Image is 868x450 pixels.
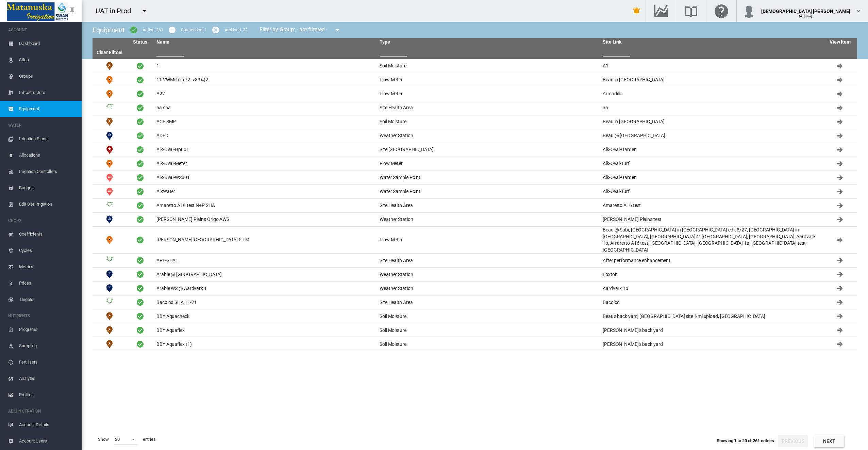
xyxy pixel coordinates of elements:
span: Programs [19,321,76,338]
img: 9.svg [105,76,114,84]
td: Site [GEOGRAPHIC_DATA] [377,143,600,157]
td: Flow Meter [93,227,127,253]
md-icon: Click to go to equipment [836,256,844,264]
td: Soil Moisture [377,309,600,323]
td: [PERSON_NAME]'s back yard [600,337,823,351]
button: Click to go to equipment [833,143,847,157]
td: Soil Moisture [93,115,127,129]
span: Active [136,284,144,292]
td: Beau's back yard, [GEOGRAPHIC_DATA] site_kml upload, [GEOGRAPHIC_DATA] [600,309,823,323]
td: Site Health Area [377,101,600,115]
td: Alk-Oval-WS001 [154,171,377,184]
md-icon: Click to go to equipment [836,174,844,182]
button: Click to go to equipment [833,185,847,198]
span: NUTRIENTS [8,310,76,321]
span: Active [136,256,144,264]
md-icon: Click to go to equipment [836,284,844,292]
button: Click to go to equipment [833,282,847,295]
span: Prices [19,275,76,291]
span: Active [136,202,144,210]
td: Soil Moisture [377,59,600,73]
span: Infrastructure [19,84,76,101]
td: Weather Station [377,282,600,295]
td: Site Health Area [93,101,127,115]
td: Soil Moisture [93,323,127,337]
span: Targets [19,291,76,308]
span: entries [140,434,158,445]
span: Active [136,236,144,244]
td: aa sha [154,101,377,115]
td: Arable WS @ Aardvark 1 [154,282,377,295]
td: Flow Meter [93,73,127,87]
md-icon: Go to the Data Hub [653,7,669,15]
td: Flow Meter [377,87,600,101]
td: BBY Aquaflex (1) [154,337,377,351]
span: Active [136,270,144,278]
span: ACCOUNT [8,25,76,35]
img: 9.svg [105,236,114,244]
span: Active [136,118,144,126]
span: Profiles [19,387,76,403]
button: icon-checkbox-marked-circle [127,23,140,37]
span: Active [136,76,144,84]
md-icon: icon-menu-down [140,7,148,15]
td: Flow Meter [93,157,127,171]
span: Equipment [19,101,76,117]
img: 11.svg [105,326,114,334]
div: Archived: 22 [224,27,248,33]
md-icon: Click to go to equipment [836,202,844,210]
span: Active [136,90,144,98]
button: Click to go to equipment [833,157,847,171]
span: Coefficients [19,226,76,242]
span: CROPS [8,215,76,226]
a: Name [156,39,169,45]
button: Click to go to equipment [833,254,847,267]
img: 13.svg [105,174,114,182]
span: Irrigation Controllers [19,163,76,180]
tr: Site Health Point Alk-Oval-Hp001 Site [GEOGRAPHIC_DATA] Alk-Oval-Garden Click to go to equipment [93,143,857,157]
td: Beau in [GEOGRAPHIC_DATA] [600,73,823,87]
td: Soil Moisture [377,323,600,337]
td: [PERSON_NAME]'s back yard [600,323,823,337]
button: Click to go to equipment [833,73,847,87]
md-icon: icon-bell-ring [633,7,641,15]
md-icon: Click to go to equipment [836,188,844,196]
span: Account Details [19,417,76,433]
td: Site Health Area [377,254,600,267]
button: icon-minus-circle [165,23,179,37]
md-icon: Search the knowledge base [683,7,699,15]
a: Clear Filters [97,50,123,55]
tr: Flow Meter Alk-Oval-Meter Flow Meter Alk-Oval-Turf Click to go to equipment [93,157,857,171]
button: Click to go to equipment [833,268,847,281]
td: Soil Moisture [377,115,600,129]
tr: Flow Meter A22 Flow Meter Armadillo Click to go to equipment [93,87,857,101]
md-icon: Click to go to equipment [836,160,844,168]
span: Irrigation Plans [19,131,76,147]
img: 11.svg [105,118,114,126]
md-icon: Click to go to equipment [836,62,844,70]
img: 10.svg [105,215,114,224]
span: Active [136,132,144,140]
span: Budgets [19,180,76,196]
td: Flow Meter [93,87,127,101]
a: Type [380,39,390,45]
button: icon-cancel [209,23,222,37]
td: A1 [600,59,823,73]
td: Soil Moisture [93,309,127,323]
td: AlkWater [154,185,377,198]
md-icon: icon-chevron-down [854,7,863,15]
span: (Admin) [799,14,812,18]
span: Fertilisers [19,354,76,370]
span: WATER [8,120,76,131]
td: Bacolod [600,295,823,309]
span: Active [136,160,144,168]
img: 3.svg [105,256,114,264]
span: Edit Site Irrigation [19,196,76,212]
md-icon: icon-pin [68,7,76,15]
span: Sites [19,52,76,68]
button: Click to go to equipment [833,171,847,184]
td: BBY Aquaflex [154,323,377,337]
td: Flow Meter [377,73,600,87]
td: Arable @ [GEOGRAPHIC_DATA] [154,268,377,281]
tr: Water Sample Point AlkWater Water Sample Point Alk-Oval-Turf Click to go to equipment [93,185,857,199]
